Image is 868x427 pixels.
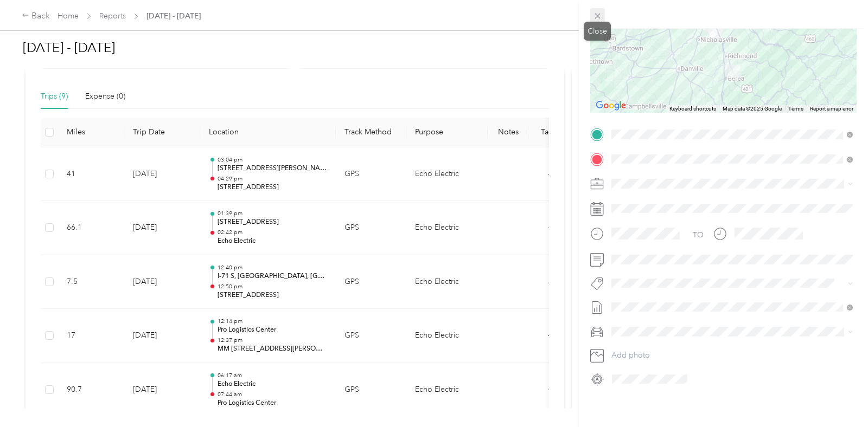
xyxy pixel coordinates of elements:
[593,99,629,113] a: Open this area in Google Maps (opens a new window)
[584,22,611,41] div: Close
[693,229,704,241] div: TO
[807,366,868,427] iframe: Everlance-gr Chat Button Frame
[608,348,857,363] button: Add photo
[669,105,716,113] button: Keyboard shortcuts
[810,106,853,112] a: Report a map error
[593,99,629,113] img: Google
[788,106,803,112] a: Terms (opens in new tab)
[723,106,782,112] span: Map data ©2025 Google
